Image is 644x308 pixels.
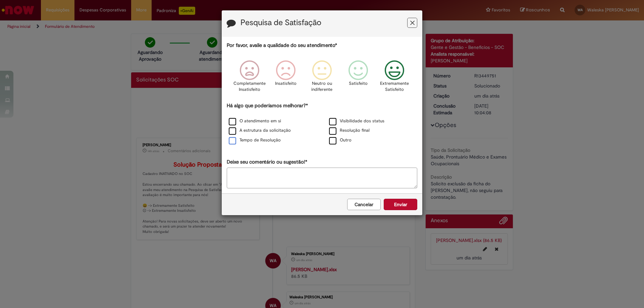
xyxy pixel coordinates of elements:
[329,118,384,124] label: Visibilidade dos status
[269,55,303,101] div: Insatisfeito
[377,55,412,101] div: Extremamente Satisfeito
[384,199,417,210] button: Enviar
[240,18,321,27] label: Pesquisa de Satisfação
[329,137,352,143] label: Outro
[275,80,297,87] p: Insatisfeito
[305,55,339,101] div: Neutro ou indiferente
[310,80,334,93] p: Neutro ou indiferente
[227,102,417,145] div: Há algo que poderíamos melhorar?*
[227,159,307,166] label: Deixe seu comentário ou sugestão!*
[349,80,368,87] p: Satisfeito
[329,127,370,134] label: Resolução final
[229,118,281,124] label: O atendimento em si
[227,42,337,49] label: Por favor, avalie a qualidade do seu atendimento*
[229,127,291,134] label: A estrutura da solicitação
[341,55,375,101] div: Satisfeito
[347,199,381,210] button: Cancelar
[229,137,281,143] label: Tempo de Resolução
[380,80,409,93] p: Extremamente Satisfeito
[232,55,266,101] div: Completamente Insatisfeito
[233,80,266,93] p: Completamente Insatisfeito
